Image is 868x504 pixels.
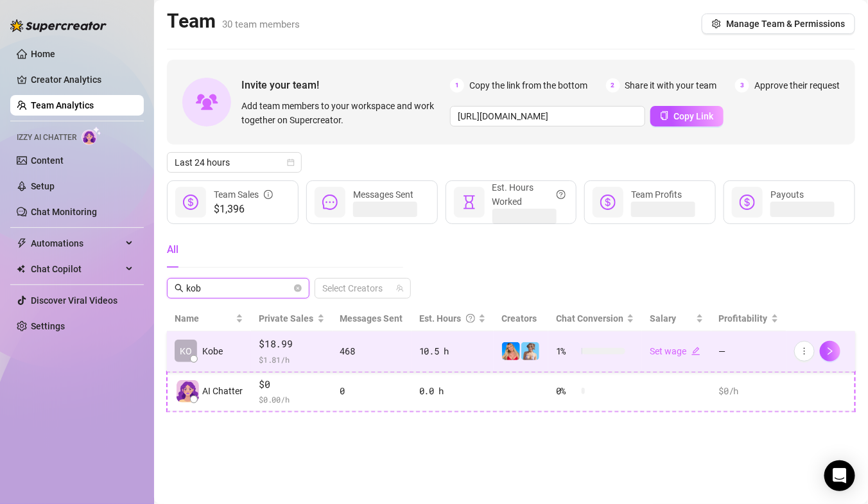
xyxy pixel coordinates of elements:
[186,281,291,295] input: Search members
[719,384,779,398] div: $0 /h
[31,155,64,166] a: Content
[462,195,477,210] span: hourglass
[492,180,566,209] div: Est. Hours Worked
[180,344,192,358] span: KO
[31,69,134,90] a: Creator Analytics
[625,78,717,92] span: Share it with your team
[322,195,338,210] span: message
[719,313,768,324] span: Profitability
[241,77,450,93] span: Invite your team!
[259,336,324,352] span: $18.99
[712,19,721,28] span: setting
[31,100,94,110] a: Team Analytics
[419,384,486,398] div: 0.0 h
[800,347,809,356] span: more
[17,265,25,274] img: Chat Copilot
[10,19,107,32] img: logo-BBDzfeDw.svg
[754,78,840,92] span: Approve their request
[711,331,786,372] td: —
[82,126,101,145] img: AI Chatter
[167,242,178,257] div: All
[353,189,413,200] span: Messages Sent
[222,19,300,30] span: 30 team members
[259,377,324,392] span: $0
[31,295,117,306] a: Discover Viral Videos
[466,311,475,326] span: question-circle
[556,313,623,324] span: Chat Conversion
[31,181,55,191] a: Setup
[450,78,464,92] span: 1
[175,153,294,172] span: Last 24 hours
[606,78,620,92] span: 2
[177,380,199,403] img: izzy-ai-chatter-avatar-DDCN_rTZ.svg
[556,384,577,398] span: 0 %
[31,233,122,254] span: Automations
[259,313,313,324] span: Private Sales
[396,284,404,292] span: team
[31,207,97,217] a: Chat Monitoring
[631,189,682,200] span: Team Profits
[175,311,233,326] span: Name
[770,189,804,200] span: Payouts
[826,347,835,356] span: right
[241,99,445,127] span: Add team members to your workspace and work together on Supercreator.
[494,306,548,331] th: Creators
[202,344,223,358] span: Kobe
[340,384,404,398] div: 0
[419,311,476,326] div: Est. Hours
[502,342,520,360] img: Ashley
[702,13,855,34] button: Manage Team & Permissions
[340,313,403,324] span: Messages Sent
[521,342,539,360] img: Vanessa
[17,238,27,248] span: thunderbolt
[167,9,300,33] h2: Team
[735,78,749,92] span: 3
[183,195,198,210] span: dollar-circle
[650,346,700,356] a: Set wageedit
[469,78,587,92] span: Copy the link from the bottom
[259,353,324,366] span: $ 1.81 /h
[259,393,324,406] span: $ 0.00 /h
[691,347,700,356] span: edit
[650,106,724,126] button: Copy Link
[214,202,273,217] span: $1,396
[214,187,273,202] div: Team Sales
[31,49,55,59] a: Home
[287,159,295,166] span: calendar
[294,284,302,292] button: close-circle
[650,313,676,324] span: Salary
[31,259,122,279] span: Chat Copilot
[726,19,845,29] span: Manage Team & Permissions
[340,344,404,358] div: 468
[660,111,669,120] span: copy
[556,344,577,358] span: 1 %
[419,344,486,358] div: 10.5 h
[175,284,184,293] span: search
[264,187,273,202] span: info-circle
[31,321,65,331] a: Settings
[600,195,616,210] span: dollar-circle
[17,132,76,144] span: Izzy AI Chatter
[824,460,855,491] div: Open Intercom Messenger
[202,384,243,398] span: AI Chatter
[674,111,714,121] span: Copy Link
[557,180,566,209] span: question-circle
[167,306,251,331] th: Name
[740,195,755,210] span: dollar-circle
